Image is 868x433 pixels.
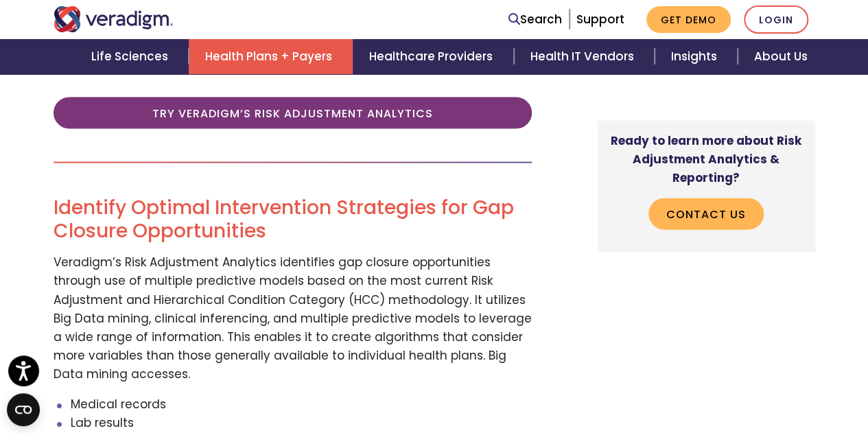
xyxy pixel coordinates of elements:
[508,10,562,29] a: Search
[646,6,731,33] a: Get Demo
[71,414,532,432] li: Lab results
[738,39,824,74] a: About Us
[744,5,808,34] a: Login
[353,39,513,74] a: Healthcare Providers
[576,11,624,27] a: Support
[54,196,532,242] h2: Identify Optimal Intervention Strategies for Gap Closure Opportunities
[54,253,532,384] p: Veradigm’s Risk Adjustment Analytics identifies gap closure opportunities through use of multiple...
[71,395,532,414] li: Medical records
[54,6,174,32] img: Veradigm logo
[611,132,801,185] strong: Ready to learn more about Risk Adjustment Analytics & Reporting?
[75,39,189,74] a: Life Sciences
[189,39,353,74] a: Health Plans + Payers
[648,198,764,230] a: Contact Us
[54,97,532,129] a: Try Veradigm’s Risk Adjustment Analytics
[7,393,40,426] button: Open CMP widget
[655,39,738,74] a: Insights
[514,39,655,74] a: Health IT Vendors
